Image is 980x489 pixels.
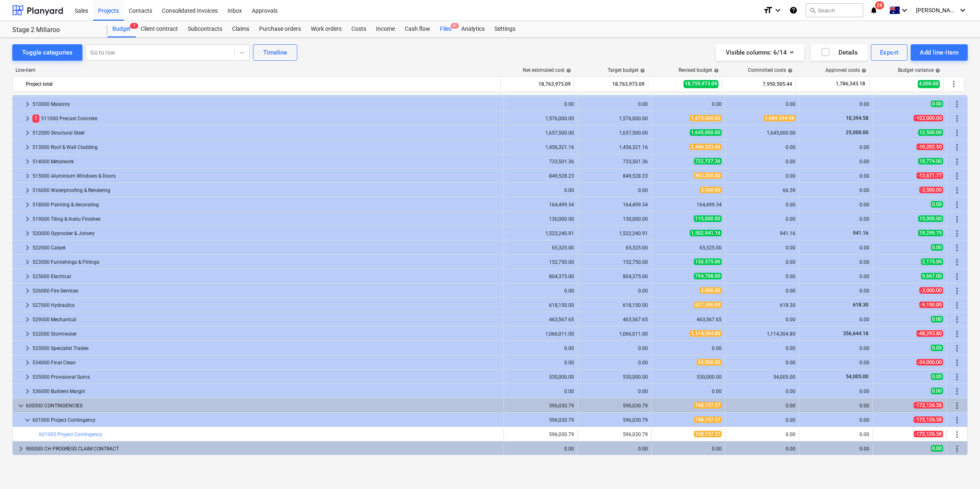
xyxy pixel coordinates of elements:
[952,214,962,224] span: More actions
[507,360,574,366] div: 0.00
[581,360,648,366] div: 0.00
[507,302,574,308] div: 618,150.00
[694,431,722,437] span: 768,157.37
[581,130,648,136] div: 1,657,500.00
[852,302,869,308] span: 618.30
[931,445,943,452] span: 0.00
[880,47,899,58] div: Export
[23,229,32,238] span: keyboard_arrow_right
[952,200,962,210] span: More actions
[952,401,962,411] span: More actions
[820,47,858,58] div: Details
[916,144,943,150] span: -10,202.50
[32,370,500,384] div: 535000 Provisional Sums
[802,245,869,251] div: 0.00
[638,68,645,73] span: help
[32,313,500,326] div: 529000 Mechanical
[952,171,962,181] span: More actions
[507,432,574,437] div: 596,030.79
[32,241,500,254] div: 522000 Carpet
[655,317,722,322] div: 463,567.65
[565,68,571,73] span: help
[931,373,943,380] span: 0.00
[23,257,32,267] span: keyboard_arrow_right
[952,272,962,281] span: More actions
[729,345,795,351] div: 0.00
[916,359,943,366] span: -34,000.00
[507,202,574,208] div: 164,499.34
[845,374,869,379] span: 54,005.00
[23,214,32,224] span: keyboard_arrow_right
[725,78,792,91] div: 7,950,505.44
[952,372,962,382] span: More actions
[581,302,648,308] div: 618,150.00
[16,401,26,411] span: keyboard_arrow_down
[729,130,795,136] div: 1,645,000.00
[507,446,574,452] div: 0.00
[32,155,500,168] div: 514000 Metalwork
[581,159,648,165] div: 733,501.36
[32,98,500,111] div: 510000 Masonry
[875,1,884,9] span: 28
[32,414,500,427] div: 601000 Project Contingency
[507,317,574,322] div: 463,567.65
[23,315,32,324] span: keyboard_arrow_right
[581,231,648,236] div: 1,522,240.91
[507,259,574,265] div: 152,750.00
[655,202,722,208] div: 164,499.34
[504,78,571,91] div: 18,763,973.09
[581,317,648,322] div: 463,567.65
[23,114,32,123] span: keyboard_arrow_right
[729,202,795,208] div: 0.00
[712,68,719,73] span: help
[802,274,869,279] div: 0.00
[107,21,136,37] a: Budget7
[12,44,82,61] button: Toggle categories
[694,273,722,279] span: 794,708.00
[931,345,943,351] span: 0.00
[400,21,435,37] div: Cash flow
[700,187,722,193] span: 3,500.00
[23,272,32,281] span: keyboard_arrow_right
[581,446,648,452] div: 0.00
[916,7,957,14] span: [PERSON_NAME]
[451,23,459,29] span: 9+
[32,184,500,197] div: 516000 Waterproofing & Rendering
[253,44,297,61] button: Timeline
[729,259,795,265] div: 0.00
[371,21,400,37] a: Income
[716,44,804,61] button: Visible columns:6/14
[23,300,32,310] span: keyboard_arrow_right
[694,402,722,409] span: 768,157.37
[23,358,32,368] span: keyboard_arrow_right
[918,215,943,222] span: 15,000.00
[32,385,500,398] div: 536000 Builders Margin
[748,67,793,73] div: Committed costs
[12,26,98,34] div: Stage 2 Millaroo
[934,68,940,73] span: help
[729,417,795,423] div: 0.00
[916,330,943,337] span: -48,293.80
[729,216,795,222] div: 0.00
[435,21,456,37] a: Files9+
[23,286,32,296] span: keyboard_arrow_right
[802,144,869,150] div: 0.00
[763,115,795,121] span: 1,689,394.58
[608,67,645,73] div: Target budget
[690,330,722,337] span: 1,114,304.80
[729,173,795,179] div: 0.00
[32,227,500,240] div: 520000 Gyprocker & Joinery
[32,284,500,297] div: 526000 Fire Services
[32,213,500,226] div: 519000 Tiling & Insitu Finishes
[729,302,795,308] div: 618.30
[26,399,500,412] div: 600000 CONTINGENCIES
[490,21,520,37] div: Settings
[952,142,962,152] span: More actions
[32,299,500,312] div: 527000 Hydraulics
[23,415,32,425] span: keyboard_arrow_down
[581,101,648,107] div: 0.00
[802,317,869,322] div: 0.00
[581,331,648,337] div: 1,066,011.00
[694,172,722,179] span: 862,200.00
